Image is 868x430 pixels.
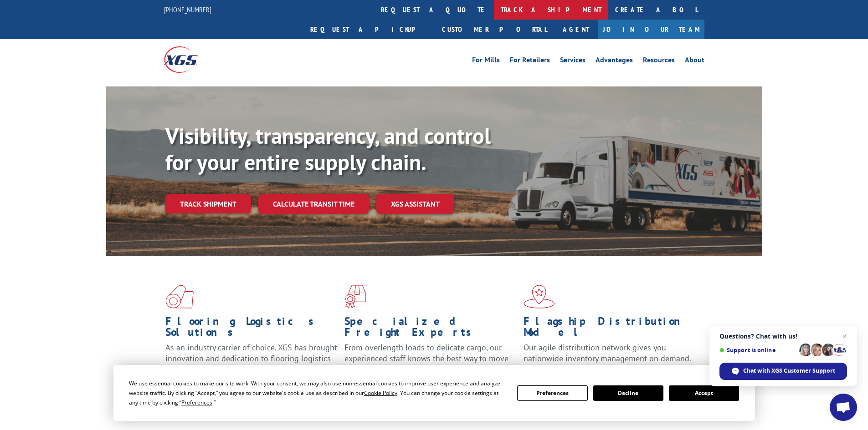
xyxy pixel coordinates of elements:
[113,365,755,421] div: Cookie Consent Prompt
[719,347,796,354] span: Support is online
[472,56,500,66] a: For Mills
[376,194,454,214] a: XGS ASSISTANT
[554,20,598,39] a: Agent
[669,385,739,401] button: Accept
[593,385,663,401] button: Decline
[719,363,847,380] div: Chat with XGS Customer Support
[524,285,555,309] img: xgs-icon-flagship-distribution-model-red
[364,389,397,397] span: Cookie Policy
[435,20,554,39] a: Customer Portal
[839,331,850,342] span: Close chat
[164,5,211,14] a: [PHONE_NUMBER]
[258,194,369,214] a: Calculate transit time
[165,285,194,309] img: xgs-icon-total-supply-chain-intelligence-red
[643,56,675,66] a: Resources
[560,56,586,66] a: Services
[129,379,506,407] div: We use essential cookies to make our site work. With your consent, we may also use non-essential ...
[743,367,835,375] span: Chat with XGS Customer Support
[685,56,704,66] a: About
[344,316,517,342] h1: Specialized Freight Experts
[830,394,857,421] div: Open chat
[181,399,212,406] span: Preferences
[165,342,337,374] span: As an industry carrier of choice, XGS has brought innovation and dedication to flooring logistics...
[598,20,704,39] a: Join Our Team
[524,316,696,342] h1: Flagship Distribution Model
[165,194,251,213] a: Track shipment
[344,342,517,383] p: From overlength loads to delicate cargo, our experienced staff knows the best way to move your fr...
[596,56,633,66] a: Advantages
[517,385,587,401] button: Preferences
[510,56,550,66] a: For Retailers
[719,333,847,340] span: Questions? Chat with us!
[165,121,491,176] b: Visibility, transparency, and control for your entire supply chain.
[165,316,338,342] h1: Flooring Logistics Solutions
[524,342,691,364] span: Our agile distribution network gives you nationwide inventory management on demand.
[303,20,435,39] a: Request a pickup
[344,285,366,309] img: xgs-icon-focused-on-flooring-red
